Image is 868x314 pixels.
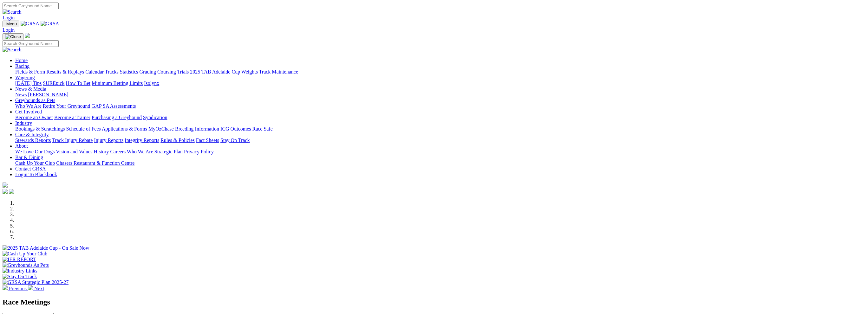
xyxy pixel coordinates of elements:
a: Login [3,15,15,20]
img: Stay On Track [3,274,37,279]
img: chevron-right-pager-white.svg [28,285,33,290]
a: Greyhounds as Pets [15,98,55,103]
input: Search [3,3,59,9]
a: Strategic Plan [154,149,183,154]
a: Fields & Form [15,69,45,74]
a: How To Bet [66,80,91,86]
img: logo-grsa-white.png [3,183,8,188]
a: GAP SA Assessments [92,103,136,109]
a: Trials [177,69,189,74]
a: SUREpick [43,80,64,86]
a: Minimum Betting Limits [92,80,143,86]
a: Statistics [120,69,138,74]
a: Cash Up Your Club [15,160,55,166]
a: Breeding Information [175,126,219,131]
a: Race Safe [252,126,272,131]
a: Tracks [105,69,119,74]
div: Industry [15,126,865,132]
a: Track Injury Rebate [52,138,93,143]
span: Menu [6,22,17,26]
a: Calendar [85,69,104,74]
img: GRSA [41,21,59,27]
a: Become an Owner [15,115,53,120]
a: Coursing [157,69,176,74]
a: Grading [140,69,156,74]
a: Stay On Track [220,138,250,143]
div: Greyhounds as Pets [15,103,865,109]
img: 2025 TAB Adelaide Cup - On Sale Now [3,245,89,251]
a: News [15,92,27,97]
img: Cash Up Your Club [3,251,47,257]
a: Weights [241,69,258,74]
a: Syndication [143,115,167,120]
a: Careers [110,149,126,154]
div: Get Involved [15,115,865,120]
a: About [15,143,28,149]
input: Search [3,40,59,47]
img: twitter.svg [9,189,14,194]
img: Industry Links [3,268,37,274]
img: Greyhounds As Pets [3,262,49,268]
a: Chasers Restaurant & Function Centre [56,160,134,166]
img: Search [3,9,22,15]
a: Get Involved [15,109,42,114]
a: History [94,149,109,154]
div: Bar & Dining [15,160,865,166]
a: Login To Blackbook [15,172,57,177]
a: Track Maintenance [259,69,298,74]
img: Close [5,34,21,39]
a: Home [15,58,28,63]
a: Vision and Values [56,149,92,154]
a: Retire Your Greyhound [43,103,90,109]
a: Injury Reports [94,138,123,143]
a: 2025 TAB Adelaide Cup [190,69,240,74]
a: Privacy Policy [184,149,214,154]
a: Isolynx [144,80,159,86]
a: Next [28,286,44,291]
a: Applications & Forms [102,126,147,131]
a: Results & Replays [46,69,84,74]
a: Contact GRSA [15,166,46,171]
a: We Love Our Dogs [15,149,55,154]
a: Become a Trainer [54,115,90,120]
a: Purchasing a Greyhound [92,115,142,120]
div: About [15,149,865,155]
div: News & Media [15,92,865,98]
img: GRSA [21,21,39,27]
a: Racing [15,63,29,69]
img: facebook.svg [3,189,8,194]
a: Integrity Reports [125,138,159,143]
a: Previous [3,286,28,291]
div: Racing [15,69,865,75]
a: Bookings & Scratchings [15,126,65,131]
a: Rules & Policies [160,138,195,143]
span: Next [34,286,44,291]
a: News & Media [15,86,46,92]
div: Care & Integrity [15,138,865,143]
img: logo-grsa-white.png [25,33,30,38]
button: Toggle navigation [3,33,23,40]
a: ICG Outcomes [220,126,251,131]
span: Previous [9,286,27,291]
img: chevron-left-pager-white.svg [3,285,8,290]
img: GRSA Strategic Plan 2025-27 [3,279,69,285]
a: Wagering [15,75,35,80]
a: Stewards Reports [15,138,51,143]
img: Search [3,47,22,53]
a: [PERSON_NAME] [28,92,68,97]
img: IER REPORT [3,257,36,262]
a: Care & Integrity [15,132,49,137]
a: Who We Are [127,149,153,154]
a: Who We Are [15,103,42,109]
button: Toggle navigation [3,21,19,27]
h2: Race Meetings [3,298,865,306]
a: Industry [15,120,32,126]
div: Wagering [15,80,865,86]
a: Login [3,27,15,33]
a: Fact Sheets [196,138,219,143]
a: [DATE] Tips [15,80,42,86]
a: Bar & Dining [15,155,43,160]
a: Schedule of Fees [66,126,101,131]
a: MyOzChase [148,126,174,131]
